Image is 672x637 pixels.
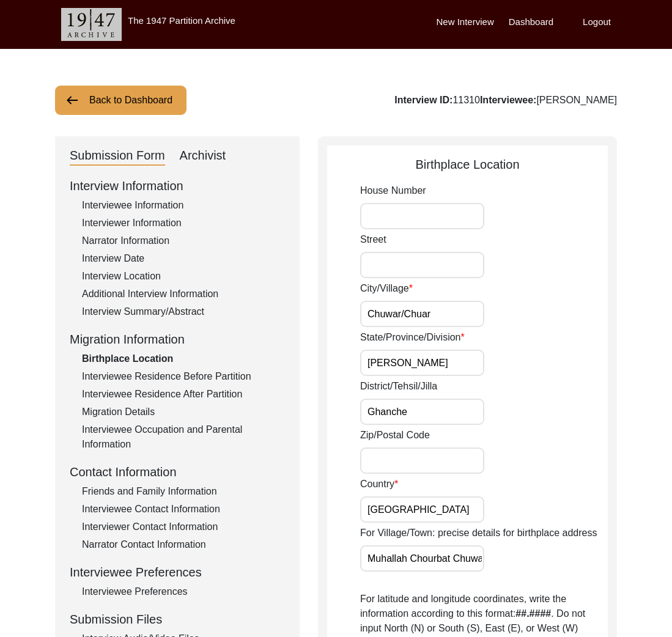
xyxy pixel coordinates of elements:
[55,86,186,115] button: Back to Dashboard
[360,281,413,296] label: City/Village
[82,216,285,230] div: Interviewer Information
[65,93,79,108] img: arrow-left.png
[82,537,285,552] div: Narrator Contact Information
[82,520,285,534] div: Interviewer Contact Information
[360,428,430,443] label: Zip/Postal Code
[360,232,386,247] label: Street
[82,234,285,248] div: Narrator Information
[180,146,226,166] div: Archivist
[82,387,285,402] div: Interviewee Residence After Partition
[82,352,285,366] div: Birthplace Location
[360,379,437,394] label: District/Tehsil/Jilla
[82,484,285,499] div: Friends and Family Information
[82,269,285,284] div: Interview Location
[82,369,285,384] div: Interviewee Residence Before Partition
[70,330,285,348] div: Migration Information
[70,177,285,195] div: Interview Information
[360,183,426,198] label: House Number
[82,304,285,319] div: Interview Summary/Abstract
[480,95,536,105] b: Interviewee:
[394,95,452,105] b: Interview ID:
[360,330,465,345] label: State/Province/Division
[70,563,285,581] div: Interviewee Preferences
[82,287,285,301] div: Additional Interview Information
[82,422,285,452] div: Interviewee Occupation and Parental Information
[82,584,285,599] div: Interviewee Preferences
[70,146,165,166] div: Submission Form
[82,502,285,517] div: Interviewee Contact Information
[509,15,553,29] label: Dashboard
[437,15,494,29] label: New Interview
[70,463,285,481] div: Contact Information
[82,251,285,266] div: Interview Date
[515,608,551,619] b: ##.####
[82,405,285,419] div: Migration Details
[583,15,611,29] label: Logout
[128,15,235,26] label: The 1947 Partition Archive
[327,155,608,174] div: Birthplace Location
[82,198,285,213] div: Interviewee Information
[70,610,285,628] div: Submission Files
[360,526,597,540] label: For Village/Town: precise details for birthplace address
[394,93,617,108] div: 11310 [PERSON_NAME]
[360,477,398,492] label: Country
[61,8,122,41] img: header-logo.png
